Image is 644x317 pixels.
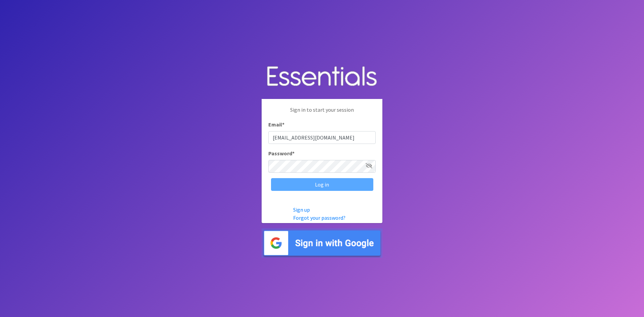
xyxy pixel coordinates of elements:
img: Sign in with Google [262,228,382,258]
abbr: required [292,150,294,157]
label: Email [268,120,284,128]
a: Sign up [293,206,310,213]
a: Forgot your password? [293,214,345,221]
abbr: required [282,121,284,128]
label: Password [268,149,294,157]
img: Human Essentials [262,59,382,94]
p: Sign in to start your session [268,106,376,120]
